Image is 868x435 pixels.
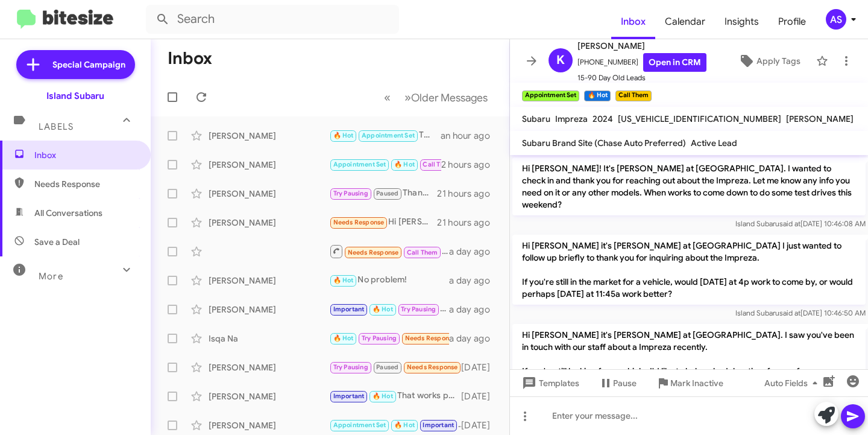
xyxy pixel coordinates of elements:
span: Active Lead [691,138,737,148]
span: Labels [39,121,74,132]
span: Impreza [555,113,588,124]
span: » [404,90,411,105]
span: Older Messages [411,91,488,104]
div: Our son bought a car last week thanks [329,331,449,345]
span: Auto Fields [764,372,822,394]
a: Special Campaign [16,50,135,79]
span: 🔥 Hot [333,276,354,284]
button: Pause [589,372,646,394]
div: 21 hours ago [437,188,500,200]
span: Subaru [522,113,550,124]
div: [PERSON_NAME] [209,217,329,229]
span: Call Them [407,249,438,256]
div: Thank you [329,186,437,200]
span: 🔥 Hot [333,132,354,139]
div: Yes, we do! When can you stop by the showroom to take a look at the Subaru Ascent's we have in st... [329,157,441,171]
span: 2024 [593,113,613,124]
span: All Conversations [34,207,102,219]
div: [PERSON_NAME] [209,159,329,171]
span: [PERSON_NAME] [577,39,706,53]
div: a day ago [449,303,500,316]
span: [PERSON_NAME] [786,113,854,124]
p: Hi [PERSON_NAME] it's [PERSON_NAME] at [GEOGRAPHIC_DATA] I just wanted to follow up briefly to th... [512,235,866,305]
small: Call Them [615,90,652,101]
span: Island Subaru [DATE] 10:46:08 AM [735,219,866,228]
span: Island Subaru [DATE] 10:46:50 AM [735,308,866,317]
div: That works perfect! We are here Saturdays 9-6 would you prefer a morning or afternoon appointment? [329,389,461,403]
div: [PERSON_NAME] [209,275,329,287]
div: [DATE] [461,390,500,402]
a: Inbox [611,4,655,39]
span: « [384,90,391,105]
span: Needs Response [34,178,137,190]
a: Profile [769,4,816,39]
span: said at [779,308,800,317]
button: Mark Inactive [646,372,733,394]
div: [DATE] [461,361,500,373]
button: Previous [377,85,398,110]
span: Try Pausing [333,189,368,197]
span: Special Campaign [52,59,125,71]
a: Calendar [655,4,715,39]
div: That's perfect [PERSON_NAME]! We look forward to having you here. [329,129,441,142]
p: Hi [PERSON_NAME] it's [PERSON_NAME] at [GEOGRAPHIC_DATA]. I saw you've been in touch with our sta... [512,324,866,394]
span: K [556,51,565,70]
div: [PERSON_NAME] [209,361,329,373]
span: 🔥 Hot [333,334,354,342]
span: Try Pausing [401,305,436,313]
span: 🔥 Hot [394,421,415,429]
span: Important [333,305,365,313]
span: Pause [613,372,637,394]
div: [PERSON_NAME] [209,419,329,431]
div: Your welcome! [329,302,449,316]
button: Next [397,85,495,110]
span: [PHONE_NUMBER] [577,53,706,72]
span: More [39,271,63,282]
div: No problem! [329,273,449,287]
span: 15-90 Day Old Leads [577,72,706,84]
div: a day ago [449,275,500,287]
span: 🔥 Hot [373,305,393,313]
span: Call Them [423,160,454,168]
div: Isqa Na [209,332,329,345]
div: Inbound Call [329,244,449,259]
span: Try Pausing [362,334,397,342]
span: Subaru Brand Site (Chase Auto Preferred) [522,138,686,148]
span: Appointment Set [333,421,386,429]
button: Auto Fields [755,372,832,394]
div: an hour ago [441,130,500,142]
div: [PERSON_NAME] [209,188,329,200]
span: [US_VEHICLE_IDENTIFICATION_NUMBER] [618,113,781,124]
span: Mark Inactive [670,372,723,394]
span: 🔥 Hot [394,160,415,168]
span: Appointment Set [333,160,386,168]
div: Hi [PERSON_NAME], I thought I would hear from my local dealer, which I did. That dealership is no... [329,215,437,229]
button: Apply Tags [728,50,810,72]
div: AS [826,9,846,30]
button: AS [816,9,855,30]
span: Needs Response [333,218,385,226]
span: Appointment Set [362,132,415,139]
span: Important [423,421,454,429]
span: Apply Tags [756,50,800,72]
span: Save a Deal [34,236,80,248]
span: Needs Response [348,249,399,256]
nav: Page navigation example [377,85,495,110]
a: Open in CRM [643,53,706,72]
div: [PERSON_NAME] [209,390,329,402]
small: Appointment Set [522,90,579,101]
div: [PERSON_NAME] [209,303,329,316]
div: 2 hours ago [441,159,500,171]
div: [DATE] [461,419,500,431]
span: Paused [376,363,398,371]
span: Templates [520,372,579,394]
div: a day ago [449,246,500,258]
span: Paused [376,189,398,197]
div: [PERSON_NAME] [209,130,329,142]
div: Will do. Thanks again ! [329,360,461,374]
span: Insights [715,4,769,39]
span: Important [333,392,365,400]
div: a day ago [449,332,500,345]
